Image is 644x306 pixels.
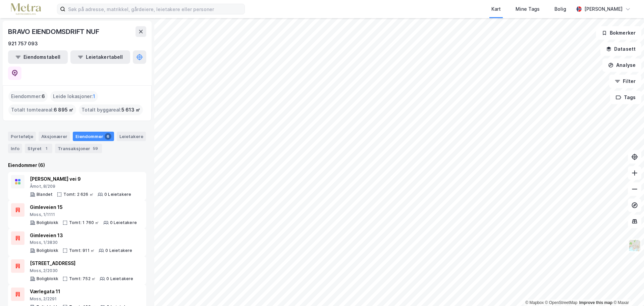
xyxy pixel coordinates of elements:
[8,50,68,64] button: Eiendomstabell
[8,132,36,141] div: Portefølje
[8,104,76,115] div: Totalt tomteareal :
[106,276,133,281] div: 0 Leietakere
[30,203,137,211] div: Gimleveien 15
[121,106,140,114] span: 5 613 ㎡
[491,5,501,13] div: Kart
[8,40,38,48] div: 921 757 093
[55,144,102,153] div: Transaksjoner
[30,296,134,302] div: Moss, 2/2291
[79,104,143,115] div: Totalt byggareal :
[610,91,641,104] button: Tags
[609,75,641,88] button: Filter
[30,240,132,245] div: Moss, 1/3830
[30,288,134,296] div: Værlegata 11
[43,145,50,152] div: 1
[69,220,99,225] div: Tomt: 1 760 ㎡
[610,274,644,306] iframe: Chat Widget
[30,231,132,239] div: Gimleveien 13
[11,3,41,15] img: metra-logo.256734c3b2bbffee19d4.png
[37,220,58,225] div: Boligblokk
[93,92,95,100] span: 1
[110,220,137,225] div: 0 Leietakere
[596,26,641,40] button: Bokmerker
[8,144,22,153] div: Info
[8,161,146,169] div: Eiendommer (6)
[30,259,133,267] div: [STREET_ADDRESS]
[545,300,578,305] a: OpenStreetMap
[25,144,52,153] div: Styret
[37,276,58,281] div: Boligblokk
[8,91,48,102] div: Eiendommer :
[50,91,98,102] div: Leide lokasjoner :
[54,106,73,114] span: 6 895 ㎡
[69,276,96,281] div: Tomt: 752 ㎡
[30,184,131,189] div: Åmot, 8/209
[602,58,641,72] button: Analyse
[584,5,623,13] div: [PERSON_NAME]
[37,248,58,253] div: Boligblokk
[117,132,146,141] div: Leietakere
[70,50,130,64] button: Leietakertabell
[628,239,641,252] img: Z
[105,133,111,140] div: 6
[65,4,245,14] input: Søk på adresse, matrikkel, gårdeiere, leietakere eller personer
[600,42,641,56] button: Datasett
[37,192,53,197] div: Blandet
[579,300,612,305] a: Improve this map
[30,268,133,273] div: Moss, 2/2030
[554,5,566,13] div: Bolig
[516,5,540,13] div: Mine Tags
[525,300,544,305] a: Mapbox
[104,192,131,197] div: 0 Leietakere
[30,212,137,217] div: Moss, 1/1111
[92,145,99,152] div: 59
[63,192,94,197] div: Tomt: 2 626 ㎡
[73,132,114,141] div: Eiendommer
[30,175,131,183] div: [PERSON_NAME] vei 9
[8,26,100,37] div: BRAVO EIENDOMSDRIFT NUF
[39,132,70,141] div: Aksjonærer
[42,92,45,100] span: 6
[69,248,95,253] div: Tomt: 911 ㎡
[610,274,644,306] div: Kontrollprogram for chat
[105,248,132,253] div: 0 Leietakere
